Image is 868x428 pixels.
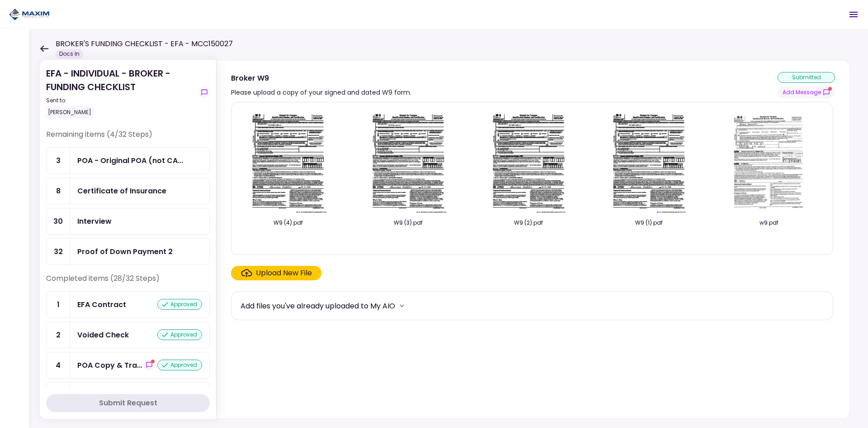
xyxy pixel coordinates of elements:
div: EFA - INDIVIDUAL - BROKER - FUNDING CHECKLIST [46,67,195,118]
div: submitted [778,72,835,83]
div: EFA Contract [77,299,126,310]
button: Open menu [843,4,864,25]
a: 1EFA Contractapproved [46,291,210,318]
div: Docs In [56,49,83,58]
div: POA - Original POA (not CA or GA) [77,155,183,166]
div: Broker W9Please upload a copy of your signed and dated W9 form.submittedshow-messagesW9 (4).pdfW9... [216,60,850,419]
div: W9 (4).pdf [241,219,335,227]
div: Voided Check [77,329,129,341]
div: approved [157,360,202,370]
a: 32Proof of Down Payment 2 [46,238,210,265]
div: 1 [47,292,70,317]
div: W9 (1).pdf [601,219,696,227]
div: approved [157,329,202,340]
button: Submit Request [46,394,210,412]
div: 8 [47,178,70,204]
div: w9.pdf [722,219,816,227]
div: W9 (2).pdf [481,219,576,227]
div: 4 [47,352,70,378]
div: Remaining items (4/32 Steps) [46,129,210,147]
div: 3 [47,148,70,173]
button: show-messages [199,87,210,98]
a: 30Interview [46,208,210,235]
span: Click here to upload the required document [231,266,321,280]
div: Add files you've already uploaded to My AIO [241,300,395,312]
a: 8Certificate of Insurance [46,178,210,204]
div: Certificate of Insurance [77,185,166,197]
a: 4POA Copy & Tracking Receiptshow-messagesapproved [46,352,210,379]
h1: BROKER'S FUNDING CHECKLIST - EFA - MCC150027 [56,38,233,49]
div: Please upload a copy of your signed and dated W9 form. [231,87,411,98]
div: [PERSON_NAME] [46,106,93,118]
div: Sent to: [46,96,195,105]
div: Interview [77,216,112,227]
div: 2 [47,322,70,348]
div: POA Copy & Tracking Receipt [77,360,142,371]
button: show-messages [778,87,835,98]
div: 5 [47,383,70,409]
a: 3POA - Original POA (not CA or GA) [46,147,210,174]
div: approved [157,299,202,310]
button: show-messages [144,360,155,370]
img: Partner icon [9,8,50,21]
div: W9 (3).pdf [361,219,456,227]
button: more [395,299,409,313]
div: 32 [47,239,70,264]
a: 2Voided Checkapproved [46,322,210,348]
div: Completed items (28/32 Steps) [46,273,210,291]
div: 30 [47,208,70,234]
a: 5Debtor CDL or Driver Licenseapproved [46,382,210,409]
div: Proof of Down Payment 2 [77,246,173,257]
div: Upload New File [256,268,312,279]
div: Broker W9 [231,72,411,84]
div: Submit Request [99,398,157,409]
